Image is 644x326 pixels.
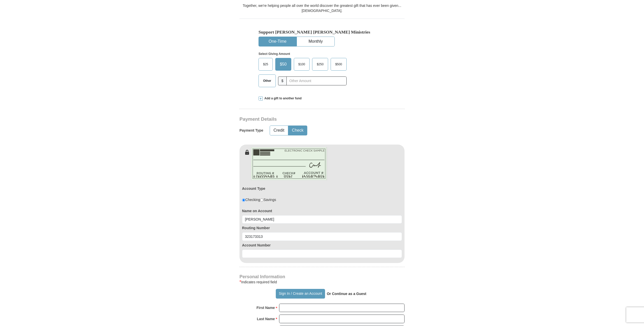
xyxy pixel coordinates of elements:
[251,147,327,180] img: check-en.png
[297,37,334,46] button: Monthly
[277,60,289,68] span: $50
[263,96,302,101] span: Add a gift to another fund
[239,275,405,279] h4: Personal Information
[239,116,369,122] h3: Payment Details
[286,76,347,85] input: Other Amount
[296,60,308,68] span: $100
[259,29,385,35] h5: Support [PERSON_NAME] [PERSON_NAME] Ministries
[314,60,326,68] span: $250
[242,197,276,202] div: Checking Savings
[276,289,325,299] button: Sign In / Create an Account
[261,77,274,85] span: Other
[239,3,405,13] div: Together, we're helping people all over the world discover the greatest gift that has ever been g...
[327,292,366,296] strong: Or Continue as a Guest
[239,128,263,133] h5: Payment Type
[242,186,265,191] label: Account Type
[259,37,296,46] button: One-Time
[257,315,275,322] strong: Last Name
[270,126,288,135] button: Credit
[242,225,402,230] label: Routing Number
[239,279,405,285] div: Indicates required field
[242,243,402,248] label: Account Number
[242,208,402,213] label: Name on Account
[278,76,287,85] span: $
[288,126,307,135] button: Check
[259,52,290,56] strong: Select Giving Amount
[261,60,271,68] span: $25
[256,304,275,311] strong: First Name
[333,60,345,68] span: $500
